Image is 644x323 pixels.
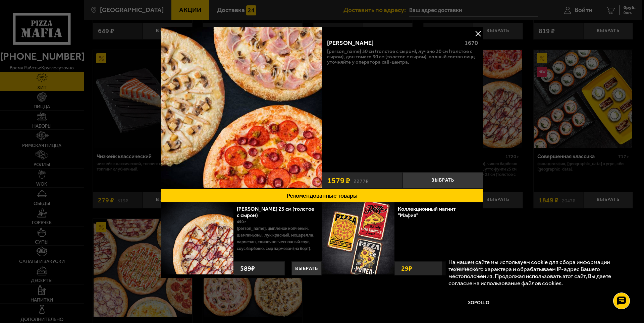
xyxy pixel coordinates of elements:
[237,206,314,218] a: [PERSON_NAME] 25 см (толстое с сыром)
[399,262,414,275] strong: 29 ₽
[327,40,459,47] div: [PERSON_NAME]
[398,206,456,218] a: Коллекционный магнит "Мафия"
[354,177,369,184] s: 2277 ₽
[327,49,478,65] p: [PERSON_NAME] 30 см (толстое с сыром), Лучано 30 см (толстое с сыром), Дон Томаго 30 см (толстое ...
[161,27,322,188] img: Хет Трик
[448,259,624,286] p: На нашем сайте мы используем cookie для сбора информации технического характера и обрабатываем IP...
[237,219,246,224] span: 450 г
[402,172,483,189] button: Выбрать
[291,261,322,275] button: Выбрать
[448,293,509,313] button: Хорошо
[237,225,317,252] p: [PERSON_NAME], цыпленок копченый, шампиньоны, лук красный, моцарелла, пармезан, сливочно-чесночны...
[161,189,483,202] button: Рекомендованные товары
[161,27,322,189] a: Хет Трик
[327,177,350,185] span: 1579 ₽
[238,262,257,275] strong: 589 ₽
[465,39,478,47] span: 1670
